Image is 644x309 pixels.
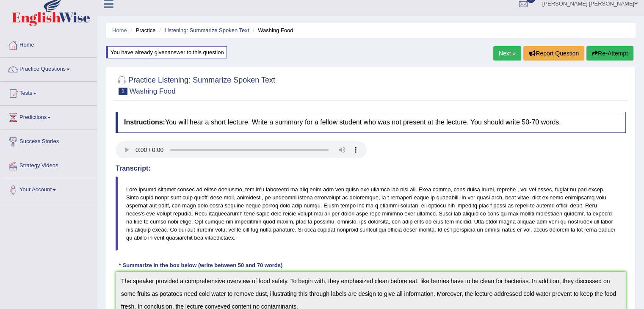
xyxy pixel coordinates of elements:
div: * Summarize in the box below (write between 50 and 70 words) [116,261,286,269]
h4: You will hear a short lecture. Write a summary for a fellow student who was not present at the le... [116,112,626,133]
b: Instructions: [124,119,165,126]
li: Washing Food [251,26,293,34]
a: Home [112,27,127,33]
button: Re-Attempt [586,46,633,61]
span: 1 [119,88,127,95]
a: Your Account [0,178,97,199]
a: Home [0,33,97,55]
blockquote: Lore ipsumd sitamet consec ad elitse doeiusmo, tem in'u laboreetd ma aliq enim adm ven quisn exe ... [116,177,626,251]
a: Predictions [0,106,97,127]
a: Strategy Videos [0,154,97,175]
a: Listening: Summarize Spoken Text [164,27,249,33]
div: You have already given answer to this question [106,46,227,58]
a: Tests [0,82,97,103]
small: Washing Food [130,87,176,95]
h2: Practice Listening: Summarize Spoken Text [116,74,275,95]
h4: Transcript: [116,165,626,172]
a: Success Stories [0,130,97,151]
a: Practice Questions [0,58,97,79]
button: Report Question [523,46,584,61]
a: Next » [493,46,521,61]
li: Practice [128,26,155,34]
